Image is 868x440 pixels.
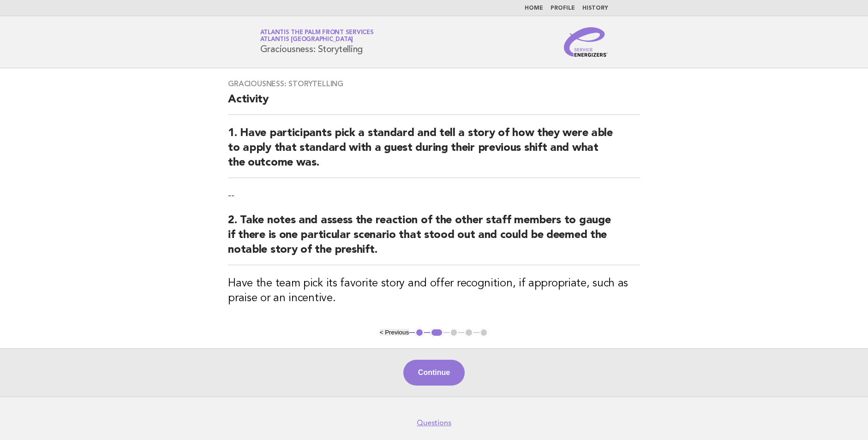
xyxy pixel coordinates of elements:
h3: Graciousness: Storytelling [228,79,640,89]
a: Questions [417,418,451,428]
a: Home [525,6,543,11]
button: Continue [403,360,465,386]
h2: Activity [228,92,640,115]
a: History [582,6,608,11]
button: < Previous [380,329,409,336]
button: 1 [415,328,424,337]
img: Service Energizers [564,27,608,57]
a: Atlantis The Palm Front ServicesAtlantis [GEOGRAPHIC_DATA] [260,30,374,42]
a: Profile [551,6,575,11]
h2: 2. Take notes and assess the reaction of the other staff members to gauge if there is one particu... [228,213,640,265]
h2: 1. Have participants pick a standard and tell a story of how they were able to apply that standar... [228,126,640,178]
h1: Graciousness: Storytelling [260,30,374,54]
p: -- [228,189,640,202]
span: Atlantis [GEOGRAPHIC_DATA] [260,37,353,43]
button: 2 [430,328,443,337]
h3: Have the team pick its favorite story and offer recognition, if appropriate, such as praise or an... [228,276,640,306]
